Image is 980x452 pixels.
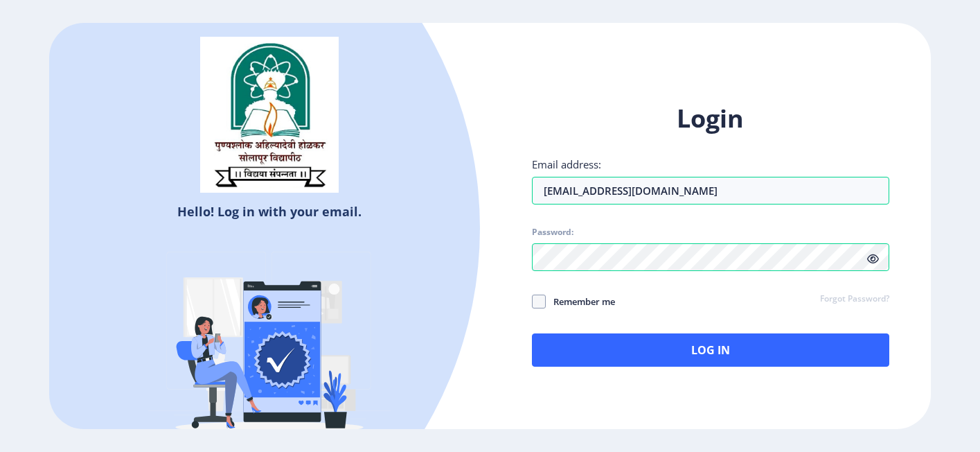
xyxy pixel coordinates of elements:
a: Forgot Password? [820,293,889,306]
label: Email address: [532,157,601,171]
button: Log In [532,333,890,367]
input: Email address [532,177,890,205]
label: Password: [532,227,573,238]
img: sulogo.png [200,37,339,193]
span: Remember me [546,293,615,310]
h1: Login [532,102,890,135]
